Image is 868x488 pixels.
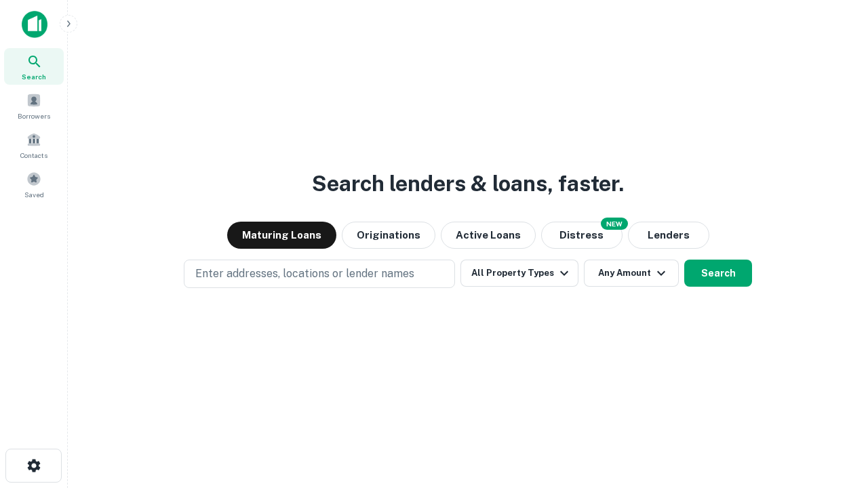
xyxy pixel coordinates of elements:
[460,260,578,287] button: All Property Types
[20,150,47,161] span: Contacts
[312,167,624,200] h3: Search lenders & loans, faster.
[4,166,64,203] a: Saved
[22,71,46,82] span: Search
[441,222,536,249] button: Active Loans
[227,222,336,249] button: Maturing Loans
[584,260,679,287] button: Any Amount
[4,127,64,163] a: Contacts
[800,380,868,445] iframe: Chat Widget
[4,48,64,85] a: Search
[22,11,47,38] img: capitalize-icon.png
[628,222,709,249] button: Lenders
[684,260,752,287] button: Search
[195,266,414,282] p: Enter addresses, locations or lender names
[601,218,628,230] div: NEW
[184,260,455,288] button: Enter addresses, locations or lender names
[4,87,64,124] a: Borrowers
[541,222,623,249] button: Search distressed loans with lien and other non-mortgage details.
[342,222,435,249] button: Originations
[18,110,50,121] span: Borrowers
[24,189,44,200] span: Saved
